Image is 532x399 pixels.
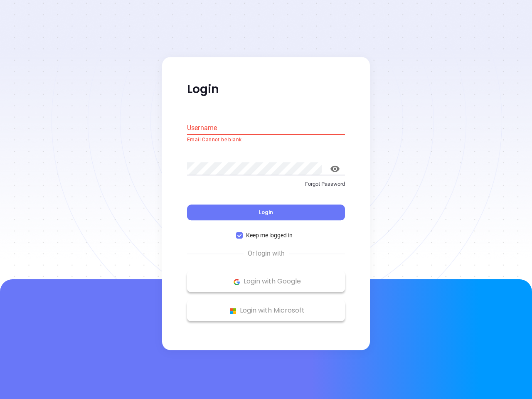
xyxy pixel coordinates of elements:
a: Forgot Password [187,180,345,195]
p: Login [187,82,345,97]
span: Keep me logged in [243,231,296,240]
p: Forgot Password [187,180,345,188]
p: Login with Microsoft [191,305,341,317]
button: Microsoft Logo Login with Microsoft [187,300,345,321]
p: Email Cannot be blank [187,136,345,144]
span: Login [259,209,273,216]
button: Login [187,205,345,221]
button: Google Logo Login with Google [187,271,345,292]
img: Google Logo [232,277,242,287]
button: toggle password visibility [325,159,345,179]
p: Login with Google [191,276,341,288]
img: Microsoft Logo [228,306,238,316]
span: Or login with [244,249,289,259]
